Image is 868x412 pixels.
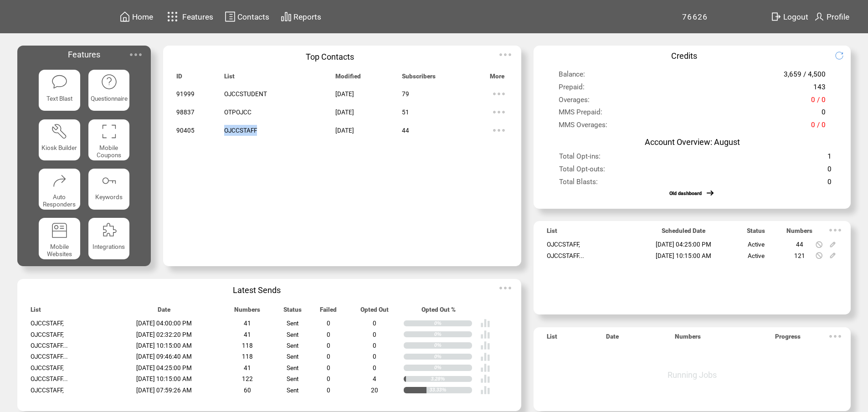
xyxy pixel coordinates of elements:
span: Status [283,306,302,318]
div: 0% [434,331,472,338]
span: OJCCSTAFF... [547,252,584,259]
span: Account Overview: August [645,137,740,147]
span: [DATE] 04:25:00 PM [656,241,711,248]
span: 118 [242,353,253,360]
span: 41 [244,331,251,338]
div: 33.33% [430,387,473,393]
img: notallowed.svg [816,241,822,248]
span: OJCCSTAFF, [31,331,64,338]
span: OJCCSTAFF [224,127,257,134]
span: OJCCSTAFF... [31,375,68,382]
span: Sent [287,353,298,360]
span: [DATE] 04:00:00 PM [136,319,192,327]
span: Total Opt-outs: [559,165,605,178]
a: Mobile Coupons [88,119,129,160]
img: keywords.svg [101,172,118,189]
a: Home [118,10,154,24]
span: 79 [402,90,409,98]
span: 0 [373,353,376,360]
img: tool%201.svg [51,123,68,140]
span: Numbers [786,227,812,239]
span: [DATE] 10:15:00 AM [136,342,192,349]
img: ellypsis.svg [496,46,514,64]
span: [DATE] [335,108,354,116]
img: exit.svg [770,11,781,22]
img: mobile-websites.svg [51,222,68,239]
span: 98837 [176,108,195,116]
span: 0 [373,342,376,349]
img: poll%20-%20white.svg [480,363,490,373]
span: Features [182,12,213,21]
a: Kiosk Builder [39,119,80,160]
span: Kiosk Builder [41,144,77,151]
span: 20 [371,386,378,394]
span: 0 [373,331,376,338]
span: Opted Out [360,306,389,318]
span: 0 [327,331,330,338]
a: Text Blast [39,70,80,111]
img: ellypsis.svg [826,327,844,345]
img: poll%20-%20white.svg [480,340,490,350]
span: 91999 [176,90,195,98]
img: poll%20-%20white.svg [480,330,490,340]
span: List [547,333,557,345]
div: 0% [434,342,472,349]
span: 143 [813,83,826,96]
span: 0 [822,108,826,121]
img: auto-responders.svg [51,172,68,189]
span: 0 / 0 [811,96,826,109]
a: Reports [279,10,323,24]
img: profile.svg [814,11,825,22]
span: 121 [794,252,805,259]
span: [DATE] 09:46:40 AM [136,353,192,360]
a: Keywords [88,169,129,210]
span: ID [176,72,182,85]
span: 0 [827,165,832,178]
span: Text Blast [46,95,72,102]
span: List [224,72,235,85]
span: MMS Prepaid: [559,108,602,121]
span: 4 [373,375,376,382]
img: ellypsis.svg [490,103,508,121]
span: 0 [327,386,330,394]
img: ellypsis.svg [490,121,508,139]
span: 0 [327,342,330,349]
img: questionnaire.svg [101,73,118,90]
span: [DATE] 02:32:20 PM [136,331,192,338]
span: MMS Overages: [559,121,607,134]
img: text-blast.svg [51,73,68,90]
img: chart.svg [281,11,292,22]
img: edit.svg [829,241,836,248]
span: Sent [287,386,298,394]
span: [DATE] 10:15:00 AM [136,375,192,382]
span: Active [748,241,765,248]
span: Failed [320,306,337,318]
span: Running Jobs [668,370,717,380]
span: Latest Sends [233,285,281,295]
span: 3,659 / 4,500 [784,70,826,83]
span: Top Contacts [306,52,354,62]
span: 0 [373,319,376,327]
span: 122 [242,375,253,382]
img: poll%20-%20white.svg [480,352,490,362]
span: 0 [327,353,330,360]
span: OJCCSTAFF, [31,386,64,394]
span: 90405 [176,127,195,134]
span: Modified [335,72,361,85]
span: Questionnaire [91,95,128,102]
img: poll%20-%20white.svg [480,385,490,395]
img: refresh.png [835,51,853,60]
span: OJCCSTAFF... [31,353,68,360]
img: home.svg [119,11,130,22]
div: 3.28% [431,376,473,382]
span: Sent [287,375,298,382]
img: poll%20-%20white.svg [480,318,490,328]
span: OJCCSTAFF... [31,342,68,349]
span: Date [606,333,619,345]
span: Home [132,12,153,21]
img: ellypsis.svg [127,46,145,64]
span: Auto Responders [43,193,76,208]
span: Logout [783,12,808,21]
span: Balance: [559,70,585,83]
img: integrations.svg [101,222,118,239]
